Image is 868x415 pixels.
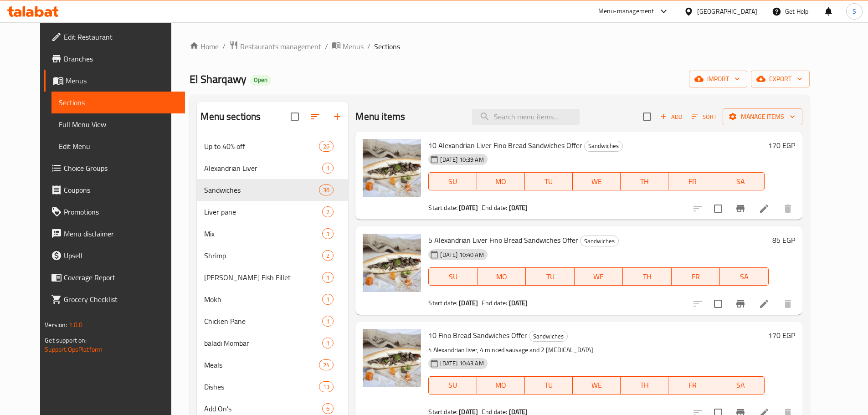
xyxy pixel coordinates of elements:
div: [GEOGRAPHIC_DATA] [697,6,757,16]
a: Sections [51,92,185,113]
span: Sort items [686,110,723,124]
button: SA [716,172,764,190]
span: Edit Menu [59,141,178,152]
div: items [319,141,334,152]
span: Dishes [204,381,319,392]
div: Meals24 [197,354,348,376]
li: / [367,41,370,52]
button: Manage items [723,108,802,125]
b: [DATE] [459,297,478,309]
span: Add [659,112,683,122]
span: [DATE] 10:39 AM [437,155,487,164]
button: TH [623,267,671,286]
span: Menus [343,41,364,52]
span: S [853,6,856,16]
span: Select to update [709,294,728,313]
li: / [222,41,226,52]
a: Upsell [44,245,185,266]
div: items [319,381,334,392]
span: Add On's [204,403,322,414]
img: 10 Fino Bread Sandwiches Offer [363,329,421,387]
span: [DATE] 10:40 AM [437,251,487,259]
span: End date: [482,297,507,309]
span: Mokh [204,294,322,305]
button: TH [621,172,668,190]
span: Coupons [64,184,178,195]
button: MO [477,172,525,190]
button: SU [428,267,477,286]
span: Sort [692,112,717,122]
span: 1 [323,317,333,326]
button: SA [716,376,764,395]
div: Dishes13 [197,376,348,398]
span: Start date: [428,202,457,214]
span: baladi Mombar [204,338,322,348]
b: [DATE] [459,202,478,214]
div: Open [250,75,271,86]
span: Full Menu View [59,119,178,130]
a: Choice Groups [44,157,185,179]
span: Sandwiches [585,141,622,151]
a: Edit menu item [759,298,770,309]
button: FR [668,172,716,190]
a: Support.OpsPlatform [45,343,103,355]
div: Sandwiches [529,331,568,342]
span: Grocery Checklist [64,294,178,305]
span: Sandwiches [580,236,618,246]
span: Open [250,76,271,84]
b: [DATE] [509,202,528,214]
span: 2 [323,251,333,260]
a: Coverage Report [44,266,185,288]
span: Version: [45,319,67,331]
span: import [696,73,740,85]
span: Shrimp [204,250,322,261]
button: WE [575,267,623,286]
span: TH [627,270,668,283]
button: TU [526,267,574,286]
div: [PERSON_NAME] Fish Fillet1 [197,266,348,288]
span: TH [624,175,665,188]
span: Alexandrian Liver [204,163,322,174]
span: export [758,73,802,85]
span: Sections [374,41,400,52]
span: TU [529,270,570,283]
div: items [322,316,334,327]
span: Up to 40% off [204,141,319,152]
span: SU [432,270,473,283]
span: WE [576,175,617,188]
span: WE [576,379,617,392]
span: Select section [637,107,657,126]
span: Edit Restaurant [64,31,178,42]
span: FR [672,175,713,188]
a: Coupons [44,179,185,201]
span: 10 Fino Bread Sandwiches Offer [428,328,527,342]
div: items [322,272,334,283]
button: Add [657,110,686,124]
h2: Menu sections [200,110,261,123]
button: FR [668,376,716,395]
div: baladi Mombar1 [197,332,348,354]
span: TU [529,379,569,392]
p: 4 Alexandrian liver, 4 minced sausage and 2 [MEDICAL_DATA] [428,344,764,356]
button: WE [573,376,621,395]
div: items [322,338,334,348]
span: 1 [323,230,333,238]
a: Edit Restaurant [44,26,185,48]
span: Sandwiches [204,184,319,195]
div: items [322,250,334,261]
span: 1 [323,164,333,173]
div: Meals [204,359,319,370]
span: 1 [323,339,333,348]
button: export [751,71,810,87]
span: [PERSON_NAME] Fish Fillet [204,272,322,283]
div: items [322,228,334,239]
img: 5 Alexandrian Liver Fino Bread Sandwiches Offer [363,234,421,292]
div: Chicken Pane1 [197,310,348,332]
span: Branches [64,53,178,64]
span: Chicken Pane [204,316,322,327]
div: Menu-management [598,6,654,17]
span: SA [724,270,765,283]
